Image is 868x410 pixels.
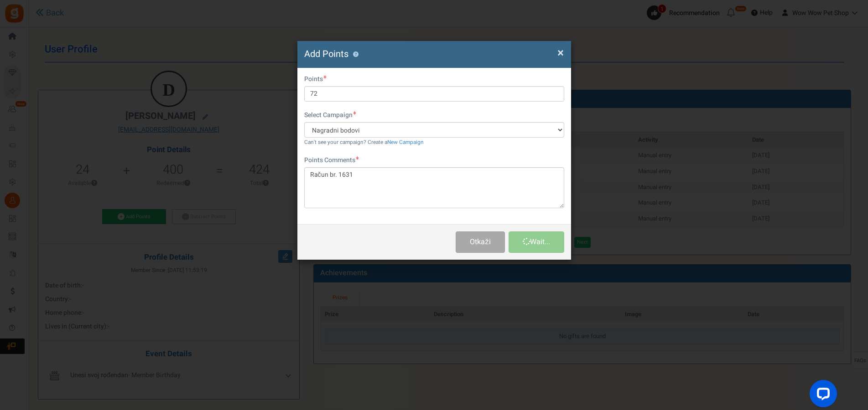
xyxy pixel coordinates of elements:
[304,47,348,61] span: Add Points
[304,75,327,84] label: Points
[304,138,424,146] small: Can't see your campaign? Create a
[387,138,424,146] a: New Campaign
[557,44,564,61] span: ×
[304,156,359,165] label: Points Comments
[353,51,359,57] button: ?
[304,111,356,120] label: Select Campaign
[456,231,504,253] button: Otkaži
